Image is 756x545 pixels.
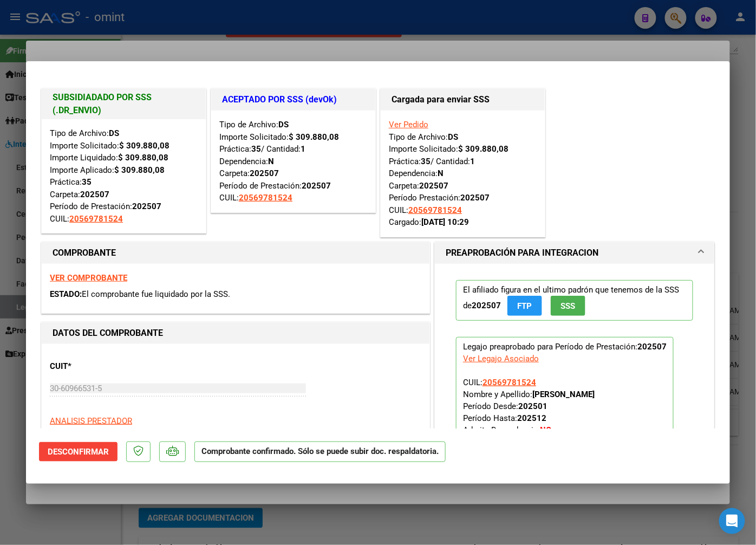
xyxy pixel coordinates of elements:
span: 20569781524 [408,205,462,215]
strong: 35 [251,144,261,154]
strong: N [438,168,444,178]
strong: DS [278,120,289,129]
div: Tipo de Archivo: Importe Solicitado: Importe Liquidado: Importe Aplicado: Práctica: Carpeta: Perí... [50,127,198,225]
div: Open Intercom Messenger [719,508,745,534]
span: 20569781524 [69,214,123,224]
strong: $ 309.880,08 [114,165,165,175]
strong: 35 [82,177,92,187]
span: SSS [561,301,576,311]
strong: 202501 [518,401,548,411]
p: CUIT [50,360,161,373]
div: Tipo de Archivo: Importe Solicitado: Práctica: / Cantidad: Dependencia: Carpeta: Período de Prest... [219,119,367,204]
button: Desconfirmar [39,442,118,462]
strong: 1 [470,157,475,166]
strong: DS [448,132,458,142]
strong: NO [540,425,551,435]
strong: $ 309.880,08 [119,141,170,151]
strong: 1 [301,144,305,154]
strong: DS [109,128,119,138]
p: El afiliado figura en el ultimo padrón que tenemos de la SSS de [456,280,693,321]
div: PREAPROBACIÓN PARA INTEGRACION [435,264,714,478]
strong: 35 [421,157,431,166]
p: Legajo preaprobado para Período de Prestación: [456,337,674,453]
span: El comprobante fue liquidado por la SSS. [82,289,230,299]
h1: SUBSIDIADADO POR SSS (.DR_ENVIO) [53,91,195,117]
span: 20569781524 [239,193,292,203]
button: FTP [507,296,542,316]
strong: 202507 [132,202,161,211]
a: Ver Pedido [389,120,428,129]
strong: 202507 [460,193,490,203]
strong: $ 309.880,08 [118,153,168,163]
button: SSS [551,296,585,316]
span: Desconfirmar [48,447,109,457]
span: ESTADO: [50,289,82,299]
strong: 202507 [472,301,501,310]
p: Comprobante confirmado. Sólo se puede subir doc. respaldatoria. [194,442,446,463]
strong: N [268,157,274,166]
div: Tipo de Archivo: Importe Solicitado: Práctica: / Cantidad: Dependencia: Carpeta: Período Prestaci... [389,119,537,229]
div: Ver Legajo Asociado [463,353,539,365]
strong: COMPROBANTE [53,248,116,258]
h1: ACEPTADO POR SSS (devOk) [222,93,364,106]
strong: 202507 [419,181,448,191]
strong: $ 309.880,08 [289,132,339,142]
strong: 202507 [80,190,109,199]
span: FTP [518,301,532,311]
h1: Cargada para enviar SSS [392,93,534,106]
mat-expansion-panel-header: PREAPROBACIÓN PARA INTEGRACION [435,242,714,264]
strong: [DATE] 10:29 [421,217,469,227]
strong: DATOS DEL COMPROBANTE [53,328,163,338]
strong: $ 309.880,08 [458,144,509,154]
strong: 202507 [250,168,279,178]
span: ANALISIS PRESTADOR [50,416,132,426]
strong: 202512 [517,413,546,423]
span: 20569781524 [483,378,536,387]
strong: [PERSON_NAME] [532,390,595,399]
span: CUIL: Nombre y Apellido: Período Desde: Período Hasta: Admite Dependencia: [463,378,638,447]
a: VER COMPROBANTE [50,273,127,283]
strong: 202507 [637,342,667,352]
strong: 202507 [302,181,331,191]
h1: PREAPROBACIÓN PARA INTEGRACION [446,246,598,259]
